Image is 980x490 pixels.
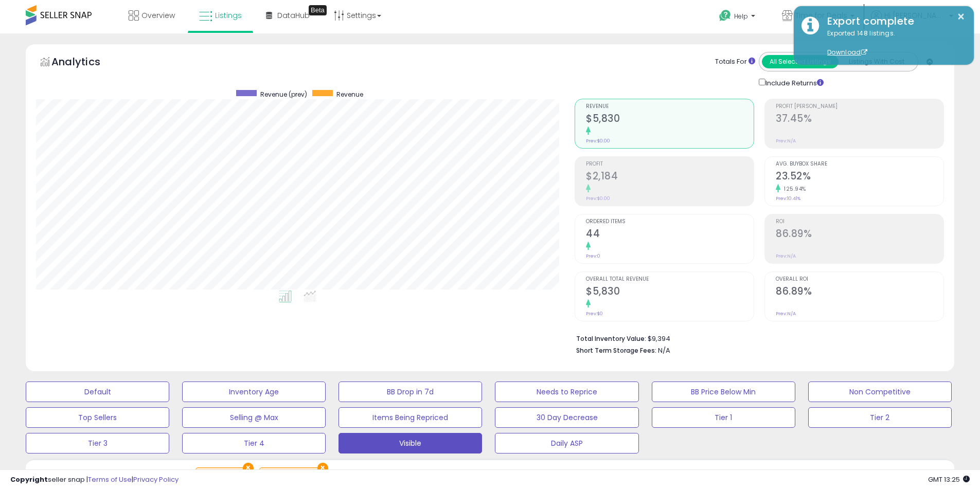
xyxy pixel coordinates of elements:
[10,475,179,485] div: seller snap | |
[776,113,943,126] h2: 37.45%
[711,2,765,33] a: Help
[26,433,169,453] button: Tier 3
[495,433,638,453] button: Daily ASP
[586,195,610,202] small: Prev: $0.00
[338,433,482,453] button: Visible
[734,12,748,21] span: Help
[776,104,943,110] span: Profit [PERSON_NAME]
[576,332,936,344] li: $9,394
[762,55,839,68] button: All Selected Listings
[928,475,970,484] span: 2025-10-10 13:25 GMT
[338,382,482,402] button: BB Drop in 7d
[957,10,965,23] button: ×
[652,382,795,402] button: BB Price Below Min
[819,14,966,29] div: Export complete
[776,253,796,259] small: Prev: N/A
[776,219,943,225] span: ROI
[586,253,600,259] small: Prev: 0
[719,9,732,22] i: Get Help
[10,475,48,484] strong: Copyright
[586,311,603,317] small: Prev: $0
[182,433,326,453] button: Tier 4
[495,382,638,402] button: Needs to Reprice
[26,407,169,428] button: Top Sellers
[776,228,943,242] h2: 86.89%
[776,285,943,299] h2: 86.89%
[586,277,754,282] span: Overall Total Revenue
[776,161,943,167] span: Avg. Buybox Share
[586,113,754,126] h2: $5,830
[586,219,754,225] span: Ordered Items
[26,382,169,402] button: Default
[586,161,754,167] span: Profit
[586,170,754,184] h2: $2,184
[652,407,795,428] button: Tier 1
[751,77,836,88] div: Include Returns
[51,55,120,71] h5: Analytics
[776,195,800,202] small: Prev: 10.41%
[819,29,966,58] div: Exported 148 listings.
[586,285,754,299] h2: $5,830
[182,382,326,402] button: Inventory Age
[309,5,327,15] div: Tooltip anchor
[277,10,310,21] span: DataHub
[586,228,754,242] h2: 44
[808,407,952,428] button: Tier 2
[260,90,307,99] span: Revenue (prev)
[827,48,867,57] a: Download
[715,57,755,67] div: Totals For
[141,10,175,21] span: Overview
[215,10,242,21] span: Listings
[576,334,646,343] b: Total Inventory Value:
[586,138,610,144] small: Prev: $0.00
[658,346,670,355] span: N/A
[576,346,656,355] b: Short Term Storage Fees:
[586,104,754,110] span: Revenue
[776,277,943,282] span: Overall ROI
[776,311,796,317] small: Prev: N/A
[336,90,363,99] span: Revenue
[776,170,943,184] h2: 23.52%
[182,407,326,428] button: Selling @ Max
[133,475,179,484] a: Privacy Policy
[776,138,796,144] small: Prev: N/A
[808,382,952,402] button: Non Competitive
[780,185,806,193] small: 125.94%
[338,407,482,428] button: Items Being Repriced
[88,475,132,484] a: Terms of Use
[495,407,638,428] button: 30 Day Decrease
